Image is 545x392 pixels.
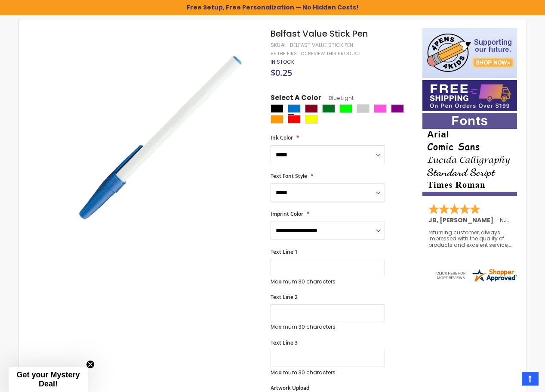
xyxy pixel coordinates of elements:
span: $0.25 [271,67,292,78]
div: Pink [374,104,387,113]
span: Text Line 2 [271,293,298,301]
div: Yellow [305,115,318,124]
span: Text Line 3 [271,339,298,346]
span: Text Font Style [271,172,307,180]
div: Availability [271,59,294,65]
div: Burgundy [305,104,318,113]
strong: SKU [271,41,286,49]
a: 4pens.com certificate URL [435,277,517,285]
div: returning customer, always impressed with the quality of products and excelent service, will retu... [428,230,512,248]
div: Belfast Value Stick Pen [290,42,353,49]
p: Maximum 30 characters [271,369,385,376]
span: Get your Mystery Deal! [16,370,80,388]
a: Be the first to review this product [271,50,361,57]
div: Blue Light [288,104,301,113]
span: Imprint Color [271,210,303,218]
div: Orange [271,115,283,124]
div: Green [322,104,335,113]
div: Get your Mystery Deal!Close teaser [9,367,88,392]
span: Select A Color [271,93,321,105]
div: Red [288,115,301,124]
span: In stock [271,58,294,65]
span: Blue Light [321,94,354,102]
span: Belfast Value Stick Pen [271,28,368,40]
img: 4pens.com widget logo [435,268,517,283]
span: Artwork Upload [271,384,309,392]
span: NJ [500,216,511,224]
div: Black [271,104,283,113]
span: Ink Color [271,134,293,141]
div: Lime Green [339,104,352,113]
div: Purple [391,104,404,113]
div: Grey Light [357,104,369,113]
img: 4pens 4 kids [422,28,517,78]
p: Maximum 30 characters [271,324,385,330]
img: Free shipping on orders over $199 [422,80,517,111]
img: belfast-value-blue_1.jpg [63,40,259,237]
img: font-personalization-examples [422,113,517,196]
button: Close teaser [86,360,95,369]
a: Top [522,372,539,386]
span: Text Line 1 [271,248,298,255]
p: Maximum 30 characters [271,278,385,285]
span: JB, [PERSON_NAME] [428,216,496,224]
